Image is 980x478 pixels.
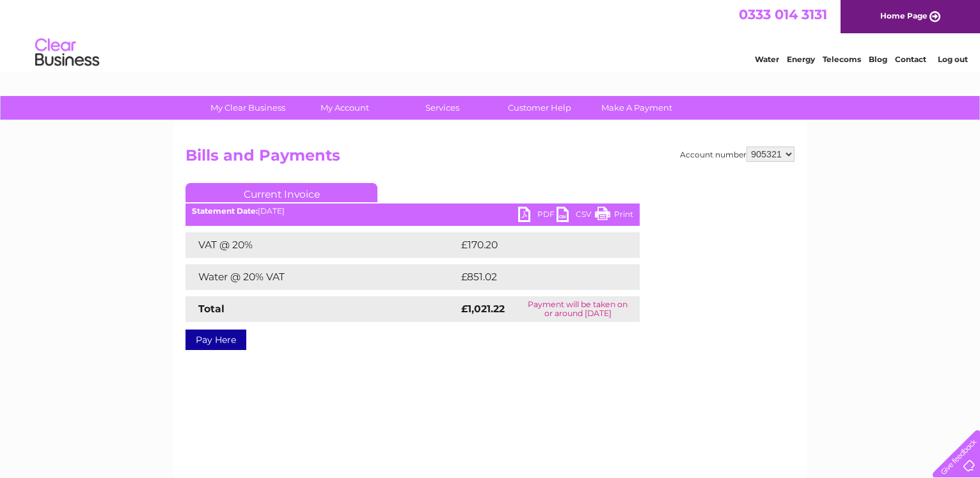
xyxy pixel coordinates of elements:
a: My Clear Business [195,96,301,120]
a: Energy [787,54,815,64]
div: Clear Business is a trading name of Verastar Limited (registered in [GEOGRAPHIC_DATA] No. 3667643... [189,7,793,62]
a: CSV [557,207,595,225]
a: Print [595,207,633,225]
a: Contact [895,54,926,64]
td: £170.20 [458,232,616,258]
b: Statement Date: [192,206,258,216]
strong: Total [198,303,225,315]
img: logo.png [35,33,100,72]
a: Pay Here [186,330,246,350]
a: 0333 014 3131 [739,6,827,22]
strong: £1,021.22 [461,303,505,315]
a: Telecoms [823,54,861,64]
a: Services [390,96,495,120]
a: Customer Help [487,96,592,120]
a: Blog [869,54,887,64]
a: Current Invoice [186,183,377,202]
td: VAT @ 20% [186,232,458,258]
h2: Bills and Payments [186,147,794,171]
a: Make A Payment [584,96,690,120]
div: [DATE] [186,207,640,216]
a: My Account [292,96,398,120]
div: Account number [680,147,794,162]
a: Water [755,54,779,64]
td: £851.02 [458,264,616,290]
td: Water @ 20% VAT [186,264,458,290]
a: PDF [518,207,557,225]
td: Payment will be taken on or around [DATE] [516,296,640,322]
a: Log out [938,54,968,64]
